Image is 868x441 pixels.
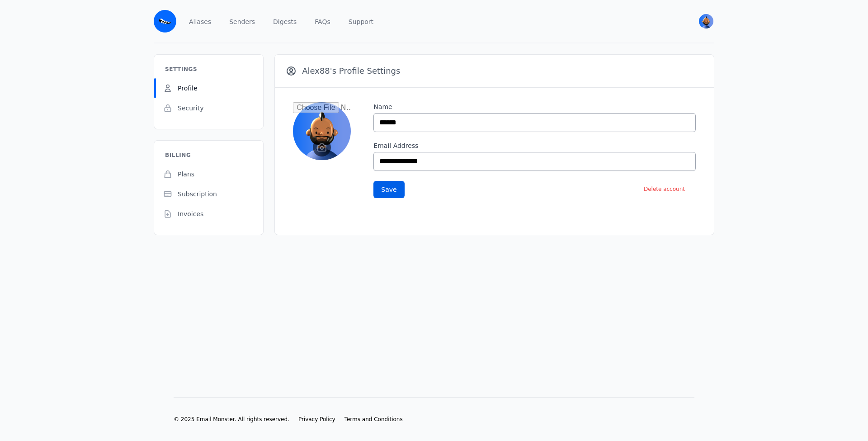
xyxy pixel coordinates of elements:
[178,84,198,93] span: Profile
[373,181,404,198] button: Save
[178,104,204,113] span: Security
[154,78,263,98] a: Profile
[154,98,263,118] a: Security
[699,14,713,28] img: Alex88's Avatar
[698,13,714,29] button: User menu
[178,170,194,179] span: Plans
[154,66,208,78] h3: Settings
[298,416,335,422] span: Privacy Policy
[637,180,692,198] button: Delete account
[373,102,696,111] label: Name
[298,416,335,423] a: Privacy Policy
[154,164,263,184] a: Plans
[178,209,203,218] span: Invoices
[373,141,696,150] label: Email Address
[154,10,176,33] img: Email Monster
[154,152,202,164] h3: Billing
[154,184,263,204] a: Subscription
[286,66,400,76] h3: Alex88's Profile Settings
[344,416,403,423] a: Terms and Conditions
[174,416,289,423] li: © 2025 Email Monster. All rights reserved.
[154,204,263,224] a: Invoices
[178,190,217,199] span: Subscription
[344,416,403,422] span: Terms and Conditions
